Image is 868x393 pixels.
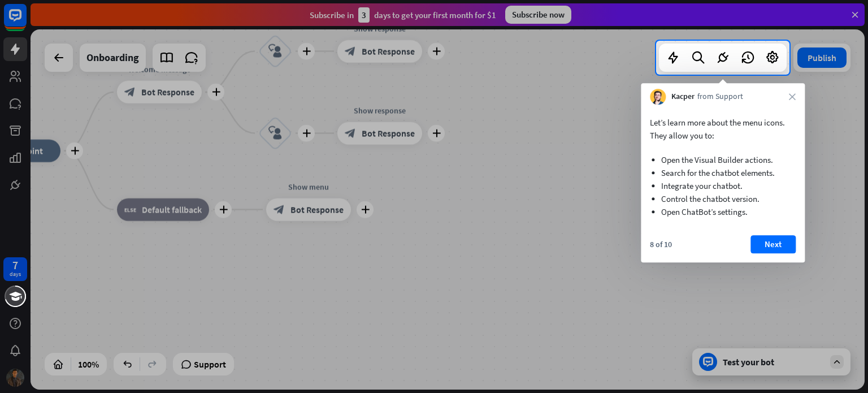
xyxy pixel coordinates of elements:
[661,166,784,179] li: Search for the chatbot elements.
[697,91,743,102] span: from Support
[750,235,796,253] button: Next
[650,116,796,142] p: Let’s learn more about the menu icons. They allow you to:
[661,205,784,218] li: Open ChatBot’s settings.
[661,192,784,205] li: Control the chatbot version.
[661,179,784,192] li: Integrate your chatbot.
[9,5,43,38] button: Open LiveChat chat widget
[671,91,695,102] span: Kacper
[661,153,784,166] li: Open the Visual Builder actions.
[650,239,672,249] div: 8 of 10
[789,93,796,100] i: close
